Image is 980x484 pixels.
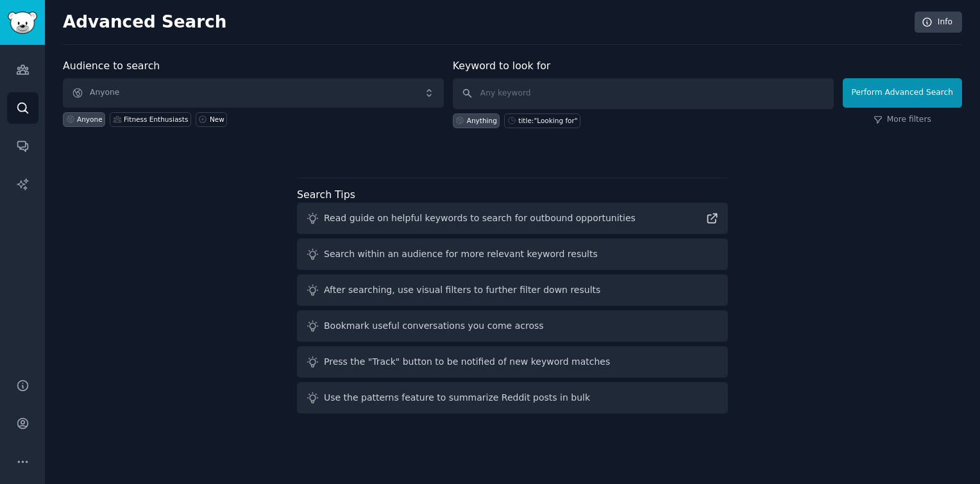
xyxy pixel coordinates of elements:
div: title:"Looking for" [518,116,577,125]
div: Bookmark useful conversations you come across [324,319,544,333]
a: More filters [874,114,931,126]
label: Search Tips [297,188,355,201]
h2: Advanced Search [63,12,908,33]
label: Audience to search [63,60,160,72]
a: New [196,112,227,127]
img: GummySearch logo [8,12,37,34]
button: Anyone [63,78,444,108]
div: Fitness Enthusiasts [124,115,188,124]
div: After searching, use visual filters to further filter down results [324,283,600,297]
div: Search within an audience for more relevant keyword results [324,247,598,261]
a: Info [915,12,962,33]
label: Keyword to look for [453,60,551,72]
div: Anything [467,116,497,125]
input: Any keyword [453,78,834,109]
div: Anyone [77,115,103,124]
div: Press the "Track" button to be notified of new keyword matches [324,355,610,369]
button: Perform Advanced Search [843,78,962,108]
div: New [210,115,224,124]
div: Read guide on helpful keywords to search for outbound opportunities [324,212,636,225]
div: Use the patterns feature to summarize Reddit posts in bulk [324,391,590,405]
